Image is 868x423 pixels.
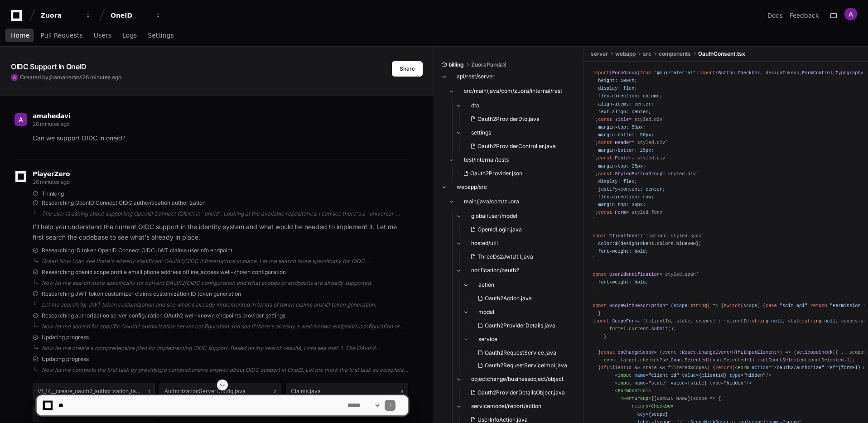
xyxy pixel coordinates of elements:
span: Footer [615,155,632,161]
span: form [651,210,662,215]
span: 26 minutes ago [33,178,70,185]
button: settings [456,125,577,140]
span: div [688,171,696,177]
span: global/user/model [471,212,517,220]
button: Oauth2RequestService.java [474,346,586,359]
button: global/user/model [456,209,591,223]
span: const [598,117,612,122]
span: action [478,281,494,288]
button: action [463,278,591,292]
span: string [805,318,821,324]
app-text-character-animate: OIDC Support in OneID [11,62,87,71]
span: {clientId} [699,373,727,378]
span: current [629,326,648,332]
button: main/java/com/zuora [448,194,584,209]
span: setScopeCheck [796,350,833,355]
button: Share [392,61,423,77]
span: case [766,303,777,308]
span: ZuoraPanda3 [471,61,506,68]
span: FormControl [802,70,833,76]
span: input [617,373,632,378]
span: string [690,303,707,308]
span: ClientIdentification [609,233,665,239]
span: test/internal/tests [464,156,509,163]
span: service [478,336,497,343]
span: Oauth2ProviderDetails.java [485,322,555,329]
span: value [682,373,696,378]
span: PlayerZero [33,171,70,177]
span: submit [651,326,668,332]
span: Form [615,210,626,215]
button: Oauth2RequestServiceImpl.java [474,359,586,372]
span: span [685,272,696,277]
span: import [699,70,715,76]
span: "@mui/material" [654,70,696,76]
span: name [634,373,646,378]
span: from [640,70,651,76]
span: div [657,140,665,145]
span: Researching OpenID Connect OIDC authentication authorization [42,199,206,207]
span: Button [718,70,735,76]
button: Oauth2Provider.json [459,167,571,180]
button: dto [456,98,577,113]
span: Oauth2RequestServiceImpl.java [485,362,567,369]
button: Zuora [37,7,95,24]
span: notification/oauth2 [471,267,519,274]
span: const [601,350,615,355]
span: ` margin-top: 25px; ` [593,155,668,176]
span: "client_id" [648,373,679,378]
button: Oauth2ProviderController.java [467,140,571,153]
span: target [621,357,637,363]
button: hosted/util [456,236,591,250]
button: Oauth2Action.java [474,292,586,305]
div: Let me search for JWT token customization and see what's already implemented in terms of token cl... [42,301,408,308]
img: ACg8ocIjsbhGfU8DgKndstARb_DRXJidK2BLxSvm1Tw9jS4ugDFhUg=s96-c [844,8,857,20]
a: Home [11,25,29,46]
span: @ [48,74,54,81]
button: OpenIdLogin.java [467,223,586,236]
span: Users [94,33,111,38]
span: div [657,155,665,161]
span: ChangeEvent [699,350,729,355]
span: checked [640,357,660,363]
span: onChangeScope [617,350,654,355]
button: objectchange/businessobject/object [456,372,591,386]
span: Settings [148,33,174,38]
span: const [598,210,612,215]
span: 26 minutes ago [82,74,121,81]
img: ACg8ocIjsbhGfU8DgKndstARb_DRXJidK2BLxSvm1Tw9jS4ugDFhUg=s96-c [11,74,18,81]
span: const [595,318,609,324]
span: Updating progress [42,334,89,341]
span: hosted/util [471,240,498,247]
a: Docs [767,11,782,20]
span: const [598,171,612,177]
span: React [682,350,696,355]
button: Feedback [790,11,819,20]
span: Form [738,365,749,370]
span: switch [724,303,741,308]
span: Pull Requests [40,33,82,38]
span: webapp/src [457,183,487,191]
span: Title [615,117,629,122]
span: Researching authorization server configuration OAuth2 well-known endpoints provider settings [42,312,285,319]
span: ${designTokens.colors.blue300} [615,241,699,246]
span: const [593,303,607,308]
span: string [752,318,768,324]
span: action [752,365,768,370]
span: Thinking [42,190,64,197]
span: < = = = /> [615,373,771,378]
span: Oauth2RequestService.java [485,349,556,356]
span: "scim-api" [780,303,808,308]
button: OneID [107,7,165,24]
span: dto [471,102,479,109]
span: {formEl} [838,365,860,370]
span: type [729,373,741,378]
span: ref [827,365,835,370]
span: settings [471,129,491,136]
span: OauthConsent.tsx [698,50,745,58]
span: setCountSelected [662,357,707,363]
span: components [659,50,691,58]
a: Pull Requests [40,25,82,46]
button: service [463,332,591,346]
span: event : . < > [662,350,780,355]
